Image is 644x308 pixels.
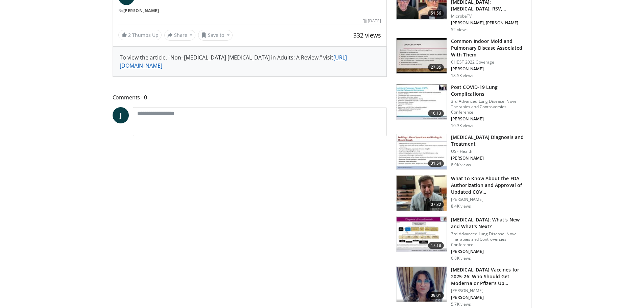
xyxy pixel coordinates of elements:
[396,38,527,78] a: 27:35 Common Indoor Mold and Pulmonary Disease Associated With Them CHEST 2022 Coverage [PERSON_N...
[451,175,527,195] h3: What to Know About the FDA Authorization and Approval of Updated COV…
[363,18,381,24] div: [DATE]
[451,20,527,26] p: [PERSON_NAME], [PERSON_NAME]
[397,134,447,169] img: 912d4c0c-18df-4adc-aa60-24f51820003e.150x105_q85_crop-smart_upscale.jpg
[118,30,162,40] a: 2 Thumbs Up
[396,84,527,128] a: 16:13 Post COVID-19 Lung Complications 3rd Advanced Lung Disease: Novel Therapies and Controversi...
[451,156,527,161] p: [PERSON_NAME]
[198,30,233,41] button: Save to
[451,27,468,32] p: 52 views
[451,60,527,65] p: CHEST 2022 Coverage
[451,38,527,58] h3: Common Indoor Mold and Pulmonary Disease Associated With Them
[451,302,471,307] p: 5.7K views
[451,149,527,154] p: USF Health
[164,30,196,41] button: Share
[451,197,527,202] p: [PERSON_NAME]
[396,216,527,261] a: 17:18 [MEDICAL_DATA]: What's New and What's Next? 3rd Advanced Lung Disease: Novel Therapies and ...
[428,64,444,71] span: 27:35
[451,84,527,97] h3: Post COVID-19 Lung Complications
[428,201,444,208] span: 07:32
[451,231,527,247] p: 3rd Advanced Lung Disease: Novel Therapies and Controversies Conference
[451,14,527,19] p: MicrobeTV
[451,204,471,209] p: 8.4K views
[428,160,444,167] span: 31:54
[113,107,129,123] a: J
[396,134,527,170] a: 31:54 [MEDICAL_DATA] Diagnosis and Treatment USF Health [PERSON_NAME] 8.9K views
[123,8,159,14] a: [PERSON_NAME]
[451,216,527,230] h3: [MEDICAL_DATA]: What's New and What's Next?
[397,84,447,119] img: 667297da-f7fe-4586-84bf-5aeb1aa9adcb.150x105_q85_crop-smart_upscale.jpg
[113,93,387,102] span: Comments 0
[428,292,444,299] span: 09:01
[451,295,527,300] p: [PERSON_NAME]
[451,134,527,147] h3: [MEDICAL_DATA] Diagnosis and Treatment
[428,242,444,249] span: 17:18
[120,53,380,70] div: To view the article, "Non–[MEDICAL_DATA] [MEDICAL_DATA] in Adults: A Review," visit
[451,249,527,254] p: [PERSON_NAME]
[397,217,447,252] img: 8723abe7-f9a9-4f6c-9b26-6bd057632cd6.150x105_q85_crop-smart_upscale.jpg
[451,256,471,261] p: 6.8K views
[451,99,527,115] p: 3rd Advanced Lung Disease: Novel Therapies and Controversies Conference
[353,31,381,39] span: 332 views
[397,38,447,73] img: 7e353de0-d5d2-4f37-a0ac-0ef5f1a491ce.150x105_q85_crop-smart_upscale.jpg
[451,73,473,78] p: 18.5K views
[396,175,527,211] a: 07:32 What to Know About the FDA Authorization and Approval of Updated COV… [PERSON_NAME] 8.4K views
[120,54,347,69] a: [URL][DOMAIN_NAME]
[397,267,447,302] img: 4e370bb1-17f0-4657-a42f-9b995da70d2f.png.150x105_q85_crop-smart_upscale.png
[428,110,444,117] span: 16:13
[428,10,444,17] span: 51:56
[451,116,527,122] p: [PERSON_NAME]
[451,288,527,293] p: [PERSON_NAME]
[128,32,131,38] span: 2
[397,175,447,211] img: a1e50555-b2fd-4845-bfdc-3eac51376964.150x105_q85_crop-smart_upscale.jpg
[451,66,527,72] p: [PERSON_NAME]
[451,123,473,128] p: 10.3K views
[451,266,527,287] h3: [MEDICAL_DATA] Vaccines for 2025-26: Who Should Get Moderna or Pfizer’s Up…
[118,8,381,14] div: By
[396,266,527,307] a: 09:01 [MEDICAL_DATA] Vaccines for 2025-26: Who Should Get Moderna or Pfizer’s Up… [PERSON_NAME] [...
[451,162,471,168] p: 8.9K views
